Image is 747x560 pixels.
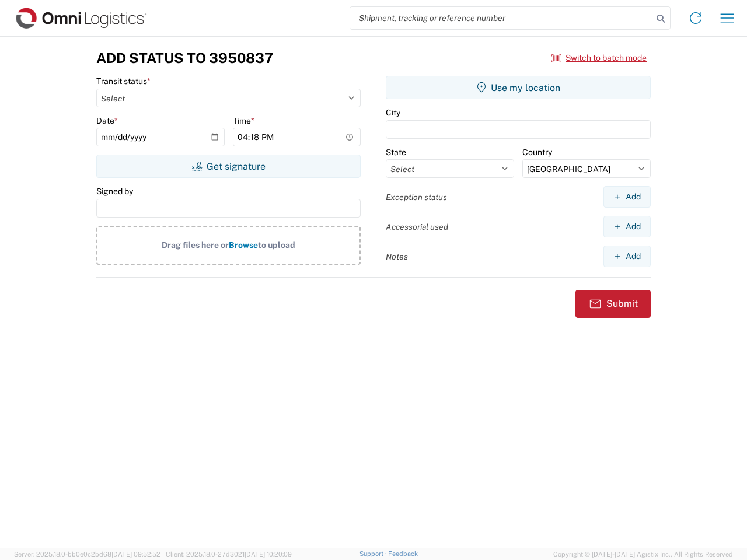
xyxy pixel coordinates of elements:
button: Submit [575,290,651,318]
button: Add [603,246,651,267]
label: Accessorial used [386,222,448,232]
span: [DATE] 09:52:52 [111,551,160,558]
label: Country [522,147,552,157]
label: Time [233,116,254,126]
button: Add [603,186,651,208]
a: Feedback [388,550,418,557]
button: Get signature [96,155,361,178]
label: City [386,107,400,118]
span: Browse [229,240,258,250]
span: Copyright © [DATE]-[DATE] Agistix Inc., All Rights Reserved [553,549,733,559]
a: Support [359,550,389,557]
h3: Add Status to 3950837 [96,50,273,66]
span: [DATE] 10:20:09 [245,551,292,558]
span: Client: 2025.18.0-27d3021 [166,551,292,558]
label: Exception status [386,192,447,202]
label: Transit status [96,76,151,86]
button: Add [603,216,651,237]
label: State [386,147,406,157]
label: Signed by [96,186,133,197]
button: Switch to batch mode [551,48,647,68]
span: to upload [258,240,295,250]
label: Notes [386,251,408,262]
label: Date [96,116,118,126]
span: Server: 2025.18.0-bb0e0c2bd68 [14,551,160,558]
input: Shipment, tracking or reference number [350,7,652,29]
span: Drag files here or [162,240,229,250]
button: Use my location [386,76,651,99]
